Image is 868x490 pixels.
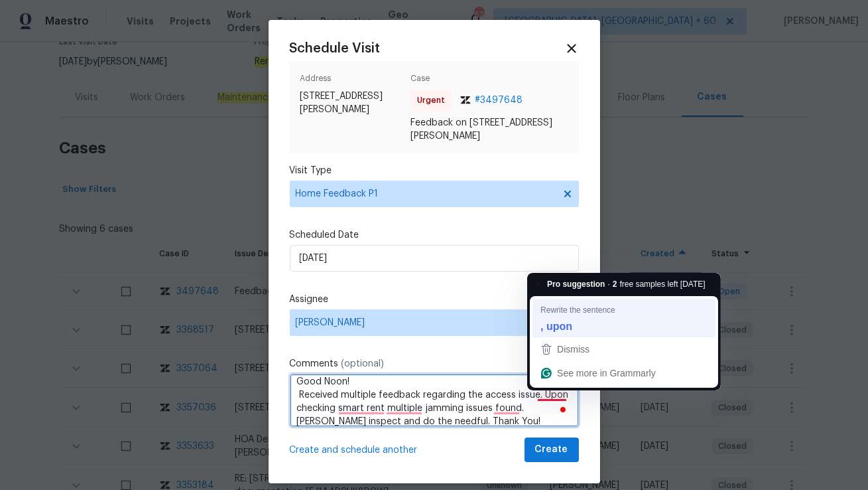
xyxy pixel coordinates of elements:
[290,228,579,242] label: Scheduled Date
[300,72,405,90] span: Address
[290,357,579,370] label: Comments
[290,245,579,272] input: M/D/YYYY
[290,374,579,427] textarea: To enrich screen reader interactions, please activate Accessibility in Grammarly extension settings
[341,359,385,368] span: (optional)
[290,42,381,55] span: Schedule Visit
[410,116,568,143] span: Feedback on [STREET_ADDRESS][PERSON_NAME]
[290,444,418,457] span: Create and schedule another
[460,96,471,104] img: Zendesk Logo Icon
[417,94,450,107] span: Urgent
[290,293,579,306] label: Assignee
[300,90,405,116] span: [STREET_ADDRESS][PERSON_NAME]
[535,442,568,458] span: Create
[290,164,579,177] label: Visit Type
[564,41,579,56] span: Close
[525,438,579,462] button: Create
[296,187,554,201] span: Home Feedback P1
[296,317,556,328] span: [PERSON_NAME]
[410,72,568,90] span: Case
[475,94,523,107] span: # 3497648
